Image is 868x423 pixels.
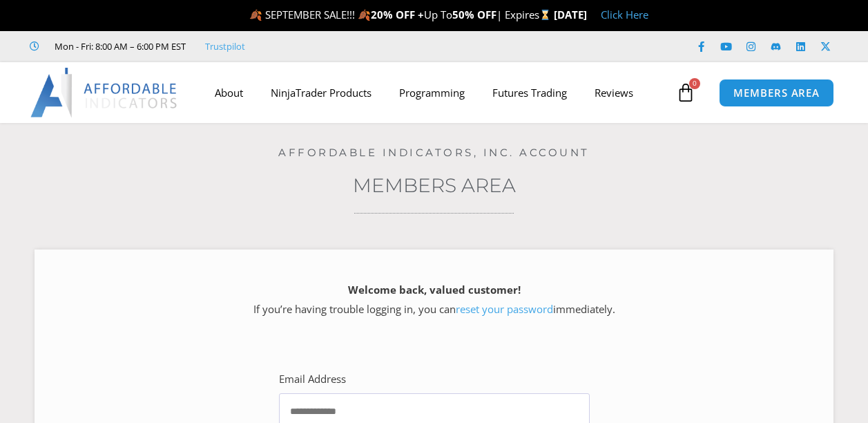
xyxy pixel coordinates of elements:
a: Programming [385,77,479,109]
a: MEMBERS AREA [719,79,834,107]
nav: Menu [201,77,673,109]
a: 0 [655,73,716,113]
a: Affordable Indicators, Inc. Account [278,146,590,159]
a: reset your password [456,302,553,316]
strong: 50% OFF [452,8,496,21]
span: 0 [689,78,700,89]
label: Email Address [279,370,346,389]
a: Reviews [581,77,647,109]
span: Mon - Fri: 8:00 AM – 6:00 PM EST [51,38,186,55]
span: MEMBERS AREA [733,88,820,98]
img: ⌛ [540,10,550,20]
strong: [DATE] [554,8,587,21]
span: 🍂 SEPTEMBER SALE!!! 🍂 Up To | Expires [249,8,554,21]
a: About [201,77,257,109]
a: Click Here [601,8,648,21]
a: Members Area [353,173,516,197]
img: LogoAI | Affordable Indicators – NinjaTrader [30,68,179,117]
p: If you’re having trouble logging in, you can immediately. [59,281,809,319]
a: NinjaTrader Products [257,77,385,109]
strong: 20% OFF + [371,8,424,21]
a: Trustpilot [205,38,245,55]
a: Futures Trading [479,77,581,109]
strong: Welcome back, valued customer! [348,283,521,297]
